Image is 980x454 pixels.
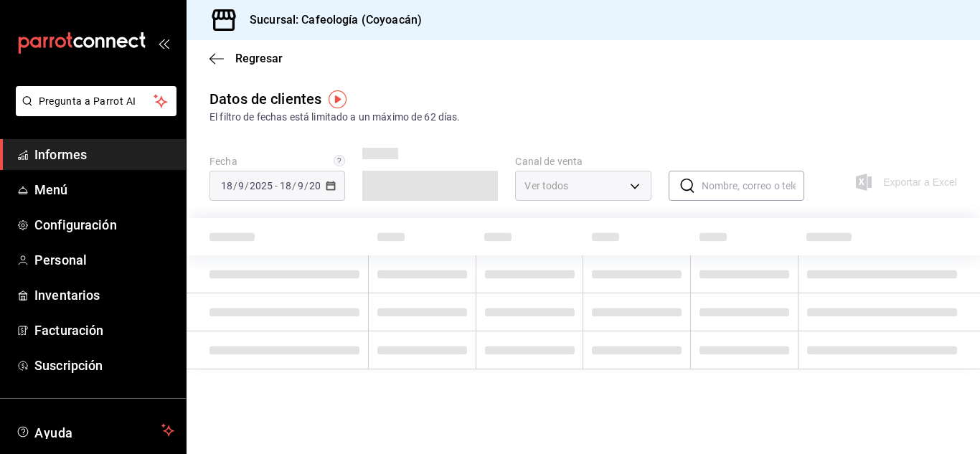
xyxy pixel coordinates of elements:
[329,90,347,108] img: Marcador de información sobre herramientas
[250,13,422,27] font: Sucursal: Cafeología (Coyoacán)
[39,95,136,107] font: Pregunta a Parrot AI
[34,147,87,162] font: Informes
[235,52,283,65] font: Regresar
[249,180,273,191] input: ----
[158,37,169,49] button: abrir_cajón_menú
[34,182,68,197] font: Menú
[297,180,304,191] input: --
[209,90,321,108] font: Datos de clientes
[209,111,461,123] font: El filtro de fechas está limitado a un máximo de 62 días.
[34,323,103,338] font: Facturación
[308,180,333,191] input: ----
[292,180,296,191] font: /
[524,180,568,191] font: Ver todos
[220,180,233,191] input: --
[245,180,249,191] font: /
[233,180,237,191] font: /
[334,155,345,166] svg: Información delimitada a máximo 62 días.
[237,180,245,191] input: --
[10,104,176,119] a: Pregunta a Parrot AI
[34,425,73,440] font: Ayuda
[34,358,103,373] font: Suscripción
[515,156,583,167] font: Canal de venta
[16,86,176,116] button: Pregunta a Parrot AI
[702,171,804,200] input: Nombre, correo o teléfono
[304,180,308,191] font: /
[275,180,278,191] font: -
[209,52,283,65] button: Regresar
[34,217,117,232] font: Configuración
[209,156,237,167] font: Fecha
[279,180,292,191] input: --
[34,252,87,268] font: Personal
[34,288,100,303] font: Inventarios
